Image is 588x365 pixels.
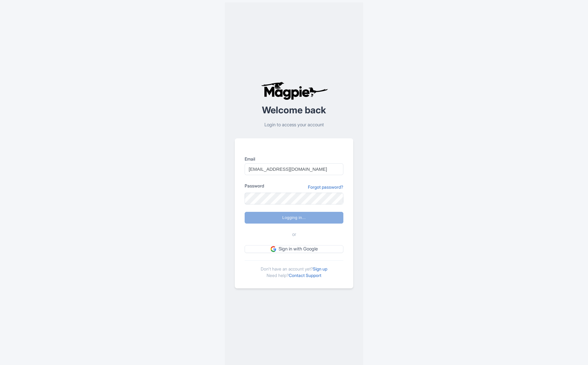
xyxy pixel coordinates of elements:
label: Email [245,156,343,162]
a: Sign in with Google [245,245,343,253]
p: Login to access your account [235,121,353,128]
input: you@example.com [245,163,343,175]
a: Contact Support [289,273,321,278]
img: logo-ab69f6fb50320c5b225c76a69d11143b.png [259,82,329,100]
div: Don't have an account yet? Need help? [245,260,343,279]
span: or [292,231,296,238]
a: Sign up [313,266,327,271]
input: Logging in... [245,212,343,224]
img: google.svg [271,246,276,252]
h2: Welcome back [235,105,353,115]
label: Password [245,182,264,189]
a: Forgot password? [308,184,343,190]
